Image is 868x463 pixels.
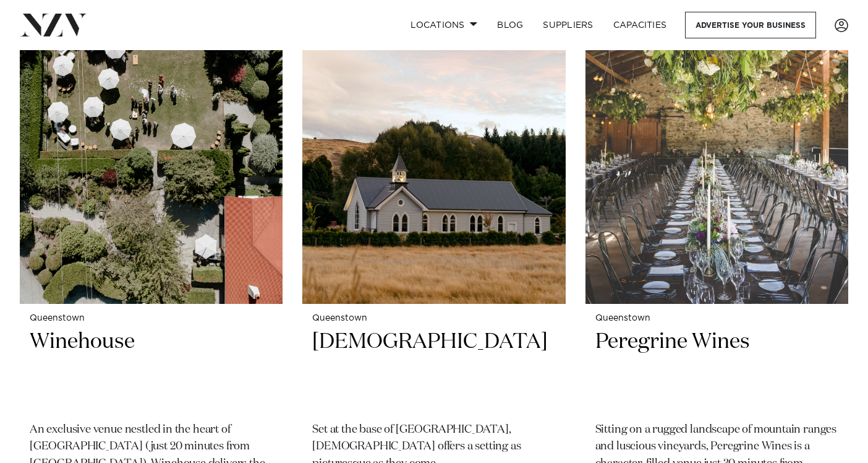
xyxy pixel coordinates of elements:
a: Capacities [603,12,677,38]
img: nzv-logo.png [20,14,87,36]
small: Queenstown [595,314,838,323]
small: Queenstown [312,314,555,323]
h2: Winehouse [30,328,273,412]
h2: [DEMOGRAPHIC_DATA] [312,328,555,412]
small: Queenstown [30,314,273,323]
a: SUPPLIERS [533,12,603,38]
a: BLOG [487,12,533,38]
a: Advertise your business [685,12,816,38]
a: Locations [401,12,487,38]
h2: Peregrine Wines [595,328,838,412]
